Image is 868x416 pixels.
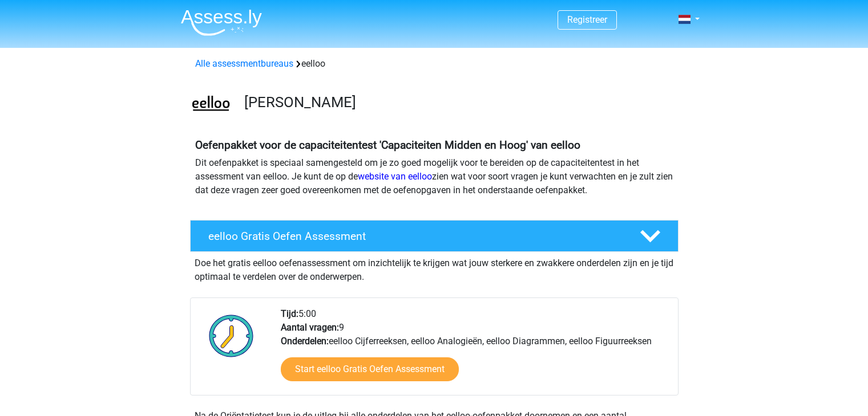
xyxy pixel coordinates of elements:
[281,357,459,381] a: Start eelloo Gratis Oefen Assessment
[181,9,262,36] img: Assessly
[281,308,298,319] b: Tijd:
[208,230,621,243] h4: eelloo Gratis Oefen Assessment
[203,307,260,364] img: Klok
[195,138,580,152] b: Oefenpakket voor de capaciteitentest 'Capaciteiten Midden en Hoog' van eelloo
[191,57,678,71] div: eelloo
[272,307,677,395] div: 5:00 9 eelloo Cijferreeksen, eelloo Analogieën, eelloo Diagrammen, eelloo Figuurreeksen
[567,14,607,25] a: Registreer
[191,84,231,125] img: eelloo.png
[281,322,339,333] b: Aantal vragen:
[244,93,669,111] h3: [PERSON_NAME]
[281,336,329,346] b: Onderdelen:
[195,58,293,69] a: Alle assessmentbureaus
[195,156,673,197] p: Dit oefenpakket is speciaal samengesteld om je zo goed mogelijk voor te bereiden op de capaciteit...
[185,220,683,252] a: eelloo Gratis Oefen Assessment
[358,171,432,182] a: website van eelloo
[190,252,679,284] div: Doe het gratis eelloo oefenassessment om inzichtelijk te krijgen wat jouw sterkere en zwakkere on...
